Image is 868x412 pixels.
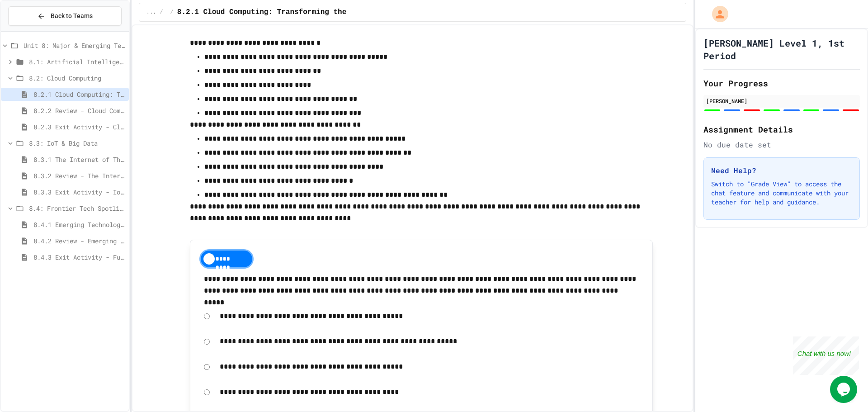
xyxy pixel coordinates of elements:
[177,7,407,18] span: 8.2.1 Cloud Computing: Transforming the Digital World
[703,77,860,90] h2: Your Progress
[51,11,93,21] span: Back to Teams
[706,97,857,105] div: [PERSON_NAME]
[29,73,125,83] span: 8.2: Cloud Computing
[33,106,125,115] span: 8.2.2 Review - Cloud Computing
[33,171,125,180] span: 8.3.2 Review - The Internet of Things and Big Data
[33,187,125,197] span: 8.3.3 Exit Activity - IoT Data Detective Challenge
[160,9,163,16] span: /
[33,220,125,229] span: 8.4.1 Emerging Technologies: Shaping Our Digital Future
[29,138,125,148] span: 8.3: IoT & Big Data
[703,123,860,136] h2: Assignment Details
[33,90,125,99] span: 8.2.1 Cloud Computing: Transforming the Digital World
[830,376,859,403] iframe: chat widget
[29,204,125,213] span: 8.4: Frontier Tech Spotlight
[703,139,860,150] div: No due date set
[703,4,731,24] div: My Account
[711,180,852,207] p: Switch to "Grade View" to access the chat feature and communicate with your teacher for help and ...
[793,336,859,375] iframe: chat widget
[33,155,125,164] span: 8.3.1 The Internet of Things and Big Data: Our Connected Digital World
[33,122,125,132] span: 8.2.3 Exit Activity - Cloud Service Detective
[170,9,174,16] span: /
[703,37,860,62] h1: [PERSON_NAME] Level 1, 1st Period
[146,9,156,16] span: ...
[711,165,852,176] h3: Need Help?
[33,236,125,246] span: 8.4.2 Review - Emerging Technologies: Shaping Our Digital Future
[24,41,125,50] span: Unit 8: Major & Emerging Technologies
[33,252,125,262] span: 8.4.3 Exit Activity - Future Tech Challenge
[29,57,125,66] span: 8.1: Artificial Intelligence Basics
